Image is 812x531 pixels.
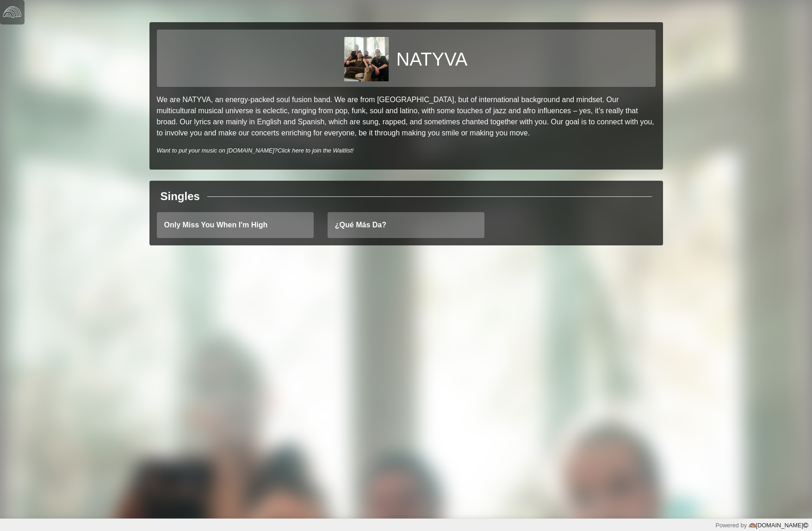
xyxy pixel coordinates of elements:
[747,522,808,529] a: [DOMAIN_NAME]
[396,48,467,70] h1: NATYVA
[157,147,354,154] i: Want to put your music on [DOMAIN_NAME]?
[157,212,314,238] a: Only Miss You When I'm High
[344,37,389,81] img: ffc0ca49c54b5c6157e008b864aad3c70e86237b4e64dff360491007b6689a25.jpg
[278,147,353,154] a: Click here to join the Waitlist!
[3,3,21,21] img: logo-white-4c48a5e4bebecaebe01ca5a9d34031cfd3d4ef9ae749242e8c4bf12ef99f53e8.png
[157,94,656,139] p: We are NATYVA, an energy-packed soul fusion band. We are from [GEOGRAPHIC_DATA], but of internati...
[161,188,200,205] div: Singles
[328,212,484,238] a: ¿Qué Más Da?
[749,522,756,529] img: logo-color-e1b8fa5219d03fcd66317c3d3cfaab08a3c62fe3c3b9b34d55d8365b78b1766b.png
[715,521,808,530] div: Powered by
